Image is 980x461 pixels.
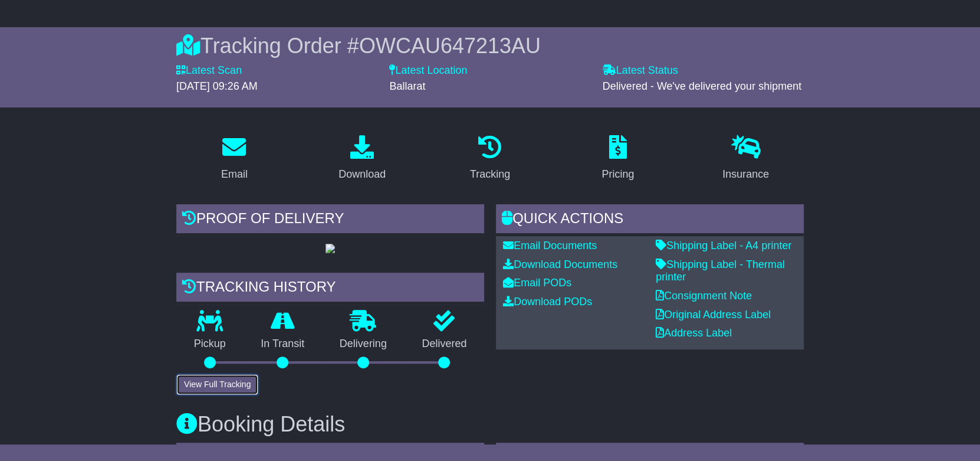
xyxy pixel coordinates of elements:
[221,166,248,182] div: Email
[496,204,804,236] div: Quick Actions
[503,240,597,251] a: Email Documents
[656,240,791,251] a: Shipping Label - A4 printer
[722,166,769,182] div: Insurance
[176,338,244,351] p: Pickup
[503,296,592,308] a: Download PODs
[656,259,785,283] a: Shipping Label - Thermal printer
[176,80,258,92] span: [DATE] 09:26 AM
[176,413,804,436] h3: Booking Details
[503,259,617,270] a: Download Documents
[601,166,634,182] div: Pricing
[405,338,485,351] p: Delivered
[176,374,258,395] button: View Full Tracking
[656,327,732,339] a: Address Label
[176,204,484,236] div: Proof of Delivery
[603,64,678,77] label: Latest Status
[176,33,804,58] div: Tracking Order #
[715,131,777,187] a: Insurance
[325,244,335,253] img: GetPodImage
[656,290,752,302] a: Consignment Note
[213,131,255,187] a: Email
[359,34,541,58] span: OWCAU647213AU
[338,166,386,182] div: Download
[656,309,771,321] a: Original Address Label
[176,273,484,305] div: Tracking history
[503,277,571,289] a: Email PODs
[176,64,242,77] label: Latest Scan
[331,131,393,187] a: Download
[470,166,510,182] div: Tracking
[322,338,405,351] p: Delivering
[603,80,801,92] span: Delivered - We've delivered your shipment
[462,131,518,187] a: Tracking
[594,131,642,187] a: Pricing
[389,64,467,77] label: Latest Location
[389,80,425,92] span: Ballarat
[244,338,323,351] p: In Transit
